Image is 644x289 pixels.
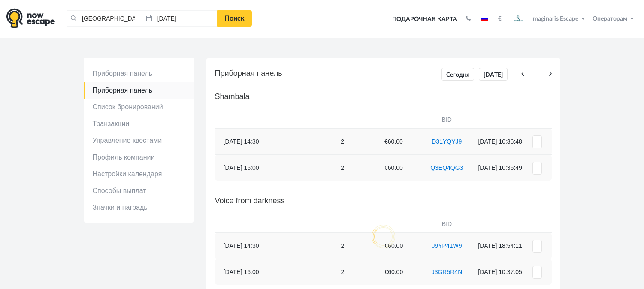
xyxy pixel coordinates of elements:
a: Настройки календаря [84,166,194,182]
a: Транзакции [84,115,194,132]
td: [DATE] 10:37:05 [474,259,526,285]
a: Подарочная карта [389,10,460,29]
th: BID [420,111,474,129]
a: [DATE] [479,68,508,81]
td: [DATE] 14:30 [215,129,268,155]
td: 2 [317,233,368,259]
input: Дата [142,10,218,27]
td: [DATE] 18:54:11 [474,233,526,259]
a: Q3EQ4QG3 [430,164,463,171]
td: [DATE] 16:00 [215,259,268,285]
a: D31YQYJ9 [432,138,462,145]
button: Операторам [590,15,638,23]
button: € [494,15,506,23]
a: Профиль компании [84,149,194,166]
a: Поиск [217,10,252,27]
span: Операторам [593,16,627,22]
td: €60.00 [368,129,420,155]
button: Imaginaris Escape [508,10,589,27]
h5: Shambala [215,90,552,103]
td: [DATE] 16:00 [215,155,268,181]
h5: Приборная панель [215,67,552,81]
td: [DATE] 14:30 [215,233,268,259]
a: Способы выплат [84,182,194,199]
a: J9YP41W9 [432,242,462,249]
td: €60.00 [368,233,420,259]
td: [DATE] 10:36:49 [474,155,526,181]
a: Управление квестами [84,132,194,149]
th: BID [420,216,474,233]
td: 2 [317,259,368,285]
span: Imaginaris Escape [531,14,578,22]
a: Сегодня [441,68,474,81]
td: [DATE] 10:36:48 [474,129,526,155]
h5: Voice from darkness [215,194,552,207]
a: Приборная панель [84,65,194,82]
td: €60.00 [368,259,420,285]
td: 2 [317,129,368,155]
td: €60.00 [368,155,420,181]
img: logo [6,8,55,28]
td: 2 [317,155,368,181]
strong: € [498,16,502,22]
a: Приборная панель [84,82,194,99]
a: Значки и награды [84,199,194,216]
img: ru.jpg [481,17,488,21]
a: J3GR5R4N [432,268,463,275]
a: Список бронирований [84,99,194,115]
input: Город или название квеста [67,10,142,27]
